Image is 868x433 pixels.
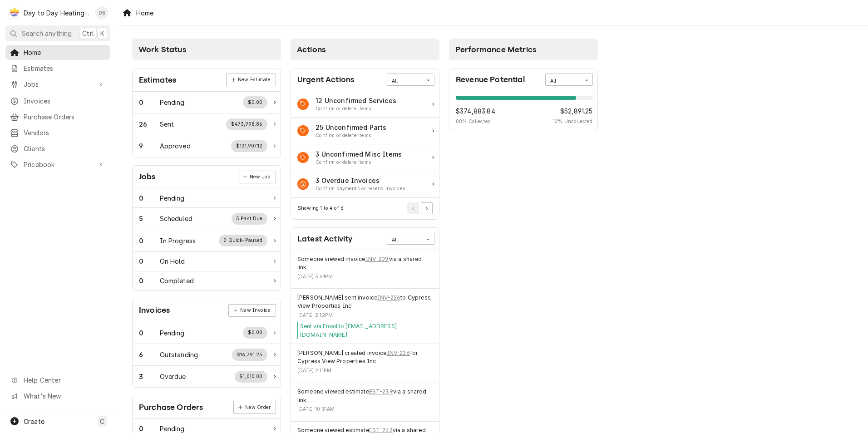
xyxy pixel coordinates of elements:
[297,322,433,339] div: Event Message
[455,45,536,54] span: Performance Metrics
[291,250,439,289] div: Event
[291,383,439,422] div: Event
[226,74,276,86] a: New Estimate
[5,141,110,156] a: Clients
[139,372,160,381] div: Work Status Count
[5,125,110,140] a: Vendors
[297,255,433,284] div: Event Details
[291,344,439,383] div: Event
[139,98,160,107] div: Work Status Count
[449,69,597,91] div: Card Header
[24,48,106,57] span: Home
[160,214,192,223] div: Work Status Title
[160,372,186,381] div: Work Status Title
[24,144,106,153] span: Clients
[297,45,325,54] span: Actions
[291,118,439,144] a: Action Item
[5,61,110,76] a: Estimates
[133,271,281,290] div: Work Status
[139,119,160,129] div: Work Status Count
[392,78,418,85] div: All
[133,135,281,157] a: Work Status
[233,401,276,413] a: New Order
[139,256,160,266] div: Work Status Count
[297,233,352,245] div: Card Title
[133,322,281,388] div: Card Data
[8,6,21,19] div: D
[95,6,108,19] div: DS
[449,60,598,156] div: Card Column Content
[133,344,281,366] a: Work Status
[228,304,276,317] div: Card Link Button
[5,373,110,388] a: Go to Help Center
[456,74,525,86] div: Card Title
[133,252,281,271] a: Work Status
[133,188,281,290] div: Card Data
[316,105,396,113] div: Action Item Suggestion
[24,128,106,138] span: Vendors
[297,406,433,413] div: Event Timestamp
[133,188,281,208] div: Work Status
[449,91,597,130] div: Card Data
[291,39,439,60] div: Card Column Header
[160,328,185,338] div: Work Status Title
[291,69,439,91] div: Card Header
[132,69,281,157] div: Card: Estimates
[138,45,186,54] span: Work Status
[369,388,393,396] a: EST-239
[316,132,386,139] div: Action Item Suggestion
[297,349,433,378] div: Event Details
[160,350,198,359] div: Work Status Title
[82,29,94,38] span: Ctrl
[24,112,106,122] span: Purchase Orders
[297,388,433,404] div: Event String
[449,69,598,131] div: Card: Revenue Potential
[24,96,106,106] span: Invoices
[449,39,598,60] div: Card Column Header
[291,69,439,220] div: Card: Urgent Actions
[297,74,354,86] div: Card Title
[228,304,276,317] a: New Invoice
[24,160,92,169] span: Pricebook
[24,79,92,89] span: Jobs
[316,185,405,192] div: Action Item Suggestion
[406,202,433,214] div: Pagination Controls
[456,96,593,125] div: Revenue Potential Details
[553,106,592,125] div: Revenue Potential Collected
[407,202,419,214] button: Go to Previous Page
[5,25,110,41] button: Search anythingCtrlK
[291,144,439,171] a: Action Item
[5,45,110,60] a: Home
[139,350,160,359] div: Work Status Count
[545,74,593,85] div: Card Data Filter Control
[316,149,402,159] div: Action Item Title
[139,401,203,413] div: Card Title
[22,29,72,38] span: Search anything
[133,322,281,344] a: Work Status
[297,273,433,280] div: Event Timestamp
[297,312,433,319] div: Event Timestamp
[377,294,400,302] a: INV-226
[133,208,281,230] a: Work Status
[133,230,281,252] a: Work Status
[456,118,495,125] span: 88 % Collected
[291,228,439,250] div: Card Header
[5,93,110,108] a: Invoices
[160,193,185,203] div: Work Status Title
[226,118,267,130] div: Work Status Supplemental Data
[139,328,160,338] div: Work Status Count
[392,236,418,244] div: All
[291,171,439,198] div: Action Item
[291,91,439,118] div: Action Item
[160,141,191,151] div: Work Status Title
[133,92,281,113] a: Work Status
[316,123,386,132] div: Action Item Title
[133,396,281,419] div: Card Header
[139,141,160,151] div: Work Status Count
[243,96,267,108] div: Work Status Supplemental Data
[232,213,268,225] div: Work Status Supplemental Data
[553,106,592,116] span: $52,891.25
